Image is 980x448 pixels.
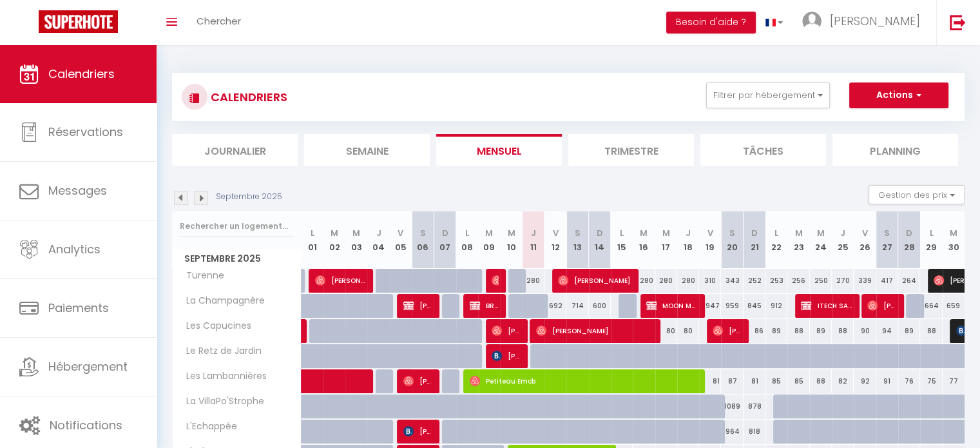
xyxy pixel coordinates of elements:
div: 256 [787,269,809,293]
abbr: V [707,227,713,239]
img: logout [950,14,966,30]
abbr: M [352,227,360,239]
th: 28 [898,211,920,269]
abbr: V [398,227,403,239]
div: 87 [721,369,743,393]
abbr: M [485,227,493,239]
abbr: S [884,227,890,239]
li: Tâches [700,134,826,166]
div: 878 [744,394,765,418]
span: [PERSON_NAME] [867,293,896,318]
th: 11 [523,211,544,269]
span: Petiteau Emcb [470,369,696,393]
span: [PERSON_NAME] [315,268,366,293]
h3: CALENDRIERS [207,83,287,112]
div: 264 [898,269,920,293]
span: Réservations [48,124,123,140]
abbr: M [507,227,515,239]
div: 252 [744,269,765,293]
abbr: L [465,227,469,239]
th: 03 [345,211,367,269]
th: 04 [367,211,389,269]
div: 280 [633,269,655,293]
abbr: L [929,227,933,239]
span: Hébergement [48,358,128,375]
abbr: S [420,227,426,239]
div: 417 [876,269,898,293]
span: [PERSON_NAME] [403,369,432,393]
th: 02 [323,211,345,269]
th: 22 [765,211,787,269]
th: 24 [810,211,832,269]
button: Ouvrir le widget de chat LiveChat [10,5,49,44]
th: 01 [302,211,323,269]
abbr: M [950,227,957,239]
div: 82 [832,369,854,393]
div: 959 [721,294,743,318]
abbr: M [640,227,648,239]
th: 21 [744,211,765,269]
div: 94 [876,319,898,343]
abbr: V [553,227,559,239]
div: 91 [876,369,898,393]
button: Gestion des prix [869,185,965,204]
th: 12 [544,211,566,269]
abbr: D [906,227,912,239]
img: Super Booking [39,10,118,33]
th: 09 [478,211,500,269]
abbr: M [662,227,670,239]
div: 76 [898,369,920,393]
span: Les Capucines [175,319,255,333]
button: Filtrer par hébergement [706,83,830,108]
span: [PERSON_NAME] [492,268,499,293]
th: 17 [655,211,677,269]
th: 20 [721,211,743,269]
span: [PERSON_NAME] [536,318,653,343]
div: 659 [943,294,965,318]
div: 964 [721,420,743,443]
div: 85 [787,369,809,393]
div: 600 [589,294,611,318]
th: 25 [832,211,854,269]
div: 280 [523,269,544,293]
th: 18 [677,211,699,269]
div: 664 [920,294,942,318]
span: Calendriers [48,66,115,82]
div: 310 [699,269,721,293]
th: 29 [920,211,942,269]
th: 23 [787,211,809,269]
div: 85 [765,369,787,393]
li: Journalier [172,134,298,166]
div: 818 [744,420,765,443]
abbr: J [531,227,536,239]
span: Le Retz de Jardin [175,344,265,358]
div: 343 [721,269,743,293]
div: 280 [655,269,677,293]
div: 714 [566,294,588,318]
div: 88 [787,319,809,343]
span: Messages [48,182,107,199]
th: 08 [456,211,478,269]
div: 253 [765,269,787,293]
span: Chercher [197,14,241,28]
span: Analytics [48,241,101,257]
li: Semaine [304,134,430,166]
div: 81 [699,369,721,393]
span: Les Lambannières [175,369,270,384]
span: Septembre 2025 [173,249,301,268]
th: 16 [633,211,655,269]
li: Planning [832,134,958,166]
abbr: V [862,227,868,239]
button: Actions [849,83,948,108]
div: 88 [920,319,942,343]
div: 77 [943,369,965,393]
span: BRASSERIE 3 MONTS [470,293,499,318]
th: 05 [390,211,412,269]
abbr: S [575,227,581,239]
abbr: D [751,227,758,239]
th: 06 [412,211,434,269]
li: Trimestre [568,134,694,166]
th: 13 [566,211,588,269]
div: 92 [854,369,876,393]
span: [PERSON_NAME] [558,268,631,293]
